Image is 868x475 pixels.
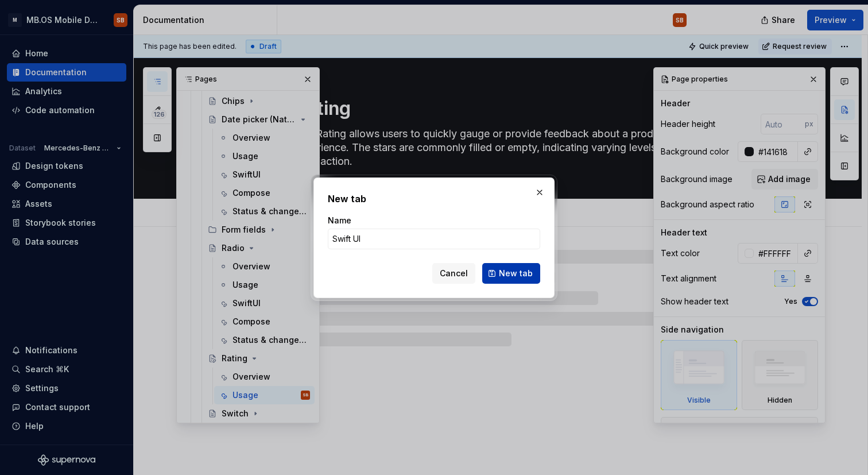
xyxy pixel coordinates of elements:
[482,263,540,284] button: New tab
[499,268,533,279] span: New tab
[328,192,540,206] h2: New tab
[328,215,351,226] label: Name
[432,263,475,284] button: Cancel
[440,268,468,279] span: Cancel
